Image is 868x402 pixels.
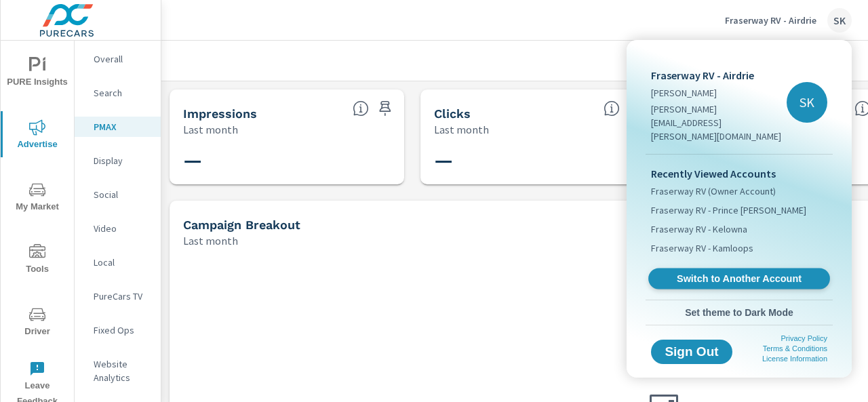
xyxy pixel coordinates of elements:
span: Sign Out [662,346,722,358]
button: Set theme to Dark Mode [646,300,833,325]
p: [PERSON_NAME] [651,86,787,100]
span: Set theme to Dark Mode [651,306,827,319]
a: License Information [762,355,827,363]
button: Sign Out [651,340,732,364]
div: SK [787,82,827,123]
p: [PERSON_NAME][EMAIL_ADDRESS][PERSON_NAME][DOMAIN_NAME] [651,102,787,143]
span: Fraserway RV - Kamloops [651,241,753,255]
span: Fraserway RV - Kelowna [651,222,747,236]
a: Switch to Another Account [648,268,830,289]
span: Switch to Another Account [656,273,822,285]
span: Fraserway RV - Prince [PERSON_NAME] [651,203,806,217]
a: Privacy Policy [781,334,827,342]
span: Fraserway RV (Owner Account) [651,184,776,198]
p: Fraserway RV - Airdrie [651,67,787,83]
a: Terms & Conditions [763,344,827,353]
p: Recently Viewed Accounts [651,165,827,182]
